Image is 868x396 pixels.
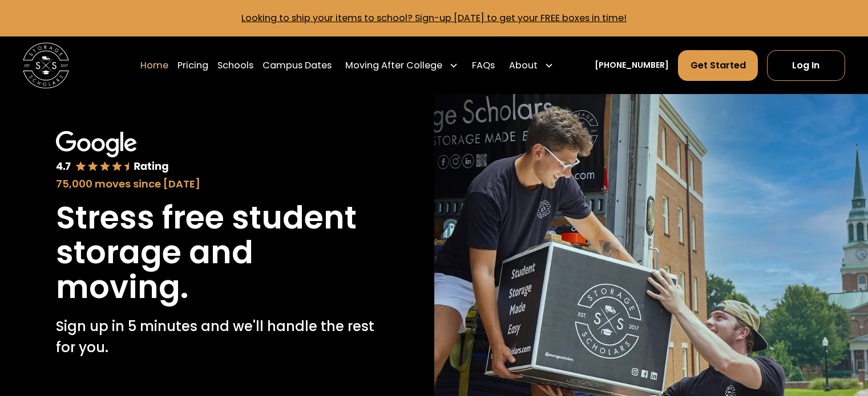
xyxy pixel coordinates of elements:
div: About [509,59,538,72]
a: [PHONE_NUMBER] [595,59,669,71]
div: Moving After College [341,50,463,81]
img: Storage Scholars main logo [23,43,69,89]
h1: Stress free student storage and moving. [56,201,378,305]
a: Get Started [678,50,757,81]
img: Google 4.7 star rating [56,131,168,174]
div: 75,000 moves since [DATE] [56,176,378,191]
a: home [23,43,69,89]
a: FAQs [472,50,495,81]
div: Moving After College [345,59,442,72]
div: About [504,50,558,81]
a: Log In [767,50,845,81]
a: Schools [217,50,253,81]
a: Looking to ship your items to school? Sign-up [DATE] to get your FREE boxes in time! [241,11,627,25]
a: Home [140,50,168,81]
p: Sign up in 5 minutes and we'll handle the rest for you. [56,316,378,358]
a: Campus Dates [263,50,332,81]
a: Pricing [177,50,208,81]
